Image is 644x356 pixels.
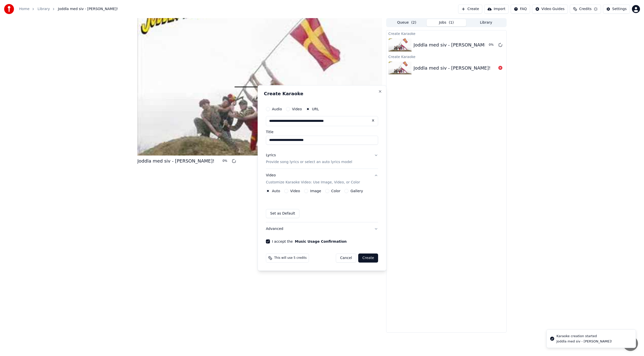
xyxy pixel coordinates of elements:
[266,130,378,134] label: Title
[272,240,347,243] label: I accept the
[358,253,378,263] button: Create
[266,149,378,169] button: LyricsProvide song lyrics or select an auto lyrics model
[331,189,341,193] label: Color
[272,107,282,111] label: Audio
[266,160,352,165] p: Provide song lyrics or select an auto lyrics model
[264,91,380,96] h2: Create Karaoke
[266,169,378,189] button: VideoCustomize Karaoke Video: Use Image, Video, or Color
[290,189,300,193] label: Video
[295,240,347,243] button: I accept the
[312,107,319,111] label: URL
[310,189,321,193] label: Image
[266,173,360,185] div: Video
[272,189,280,193] label: Auto
[336,253,356,263] button: Cancel
[274,256,307,260] span: This will use 5 credits
[266,189,378,222] div: VideoCustomize Karaoke Video: Use Image, Video, or Color
[266,153,276,158] div: Lyrics
[350,189,363,193] label: Gallery
[266,209,299,218] button: Set as Default
[292,107,302,111] label: Video
[266,180,360,185] p: Customize Karaoke Video: Use Image, Video, or Color
[266,222,378,235] button: Advanced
